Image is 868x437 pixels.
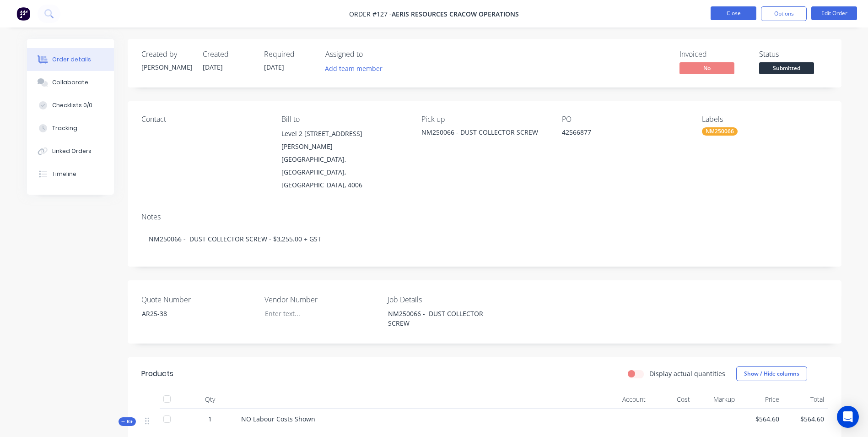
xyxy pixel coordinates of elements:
button: Submitted [759,62,814,76]
div: Required [264,50,314,59]
span: Order #127 - [349,10,392,18]
div: Tracking [52,124,77,132]
div: AR25-38 [135,307,249,320]
div: Labels [702,115,827,124]
span: 1 [208,414,212,424]
div: NM250066 - DUST COLLECTOR SCREW - $3,255.00 + GST [141,225,828,253]
div: Bill to [281,115,407,124]
div: Qty [183,390,237,409]
button: Tracking [27,117,114,140]
span: $564.60 [787,414,824,424]
button: Order details [27,48,114,71]
label: Quote Number [141,294,256,305]
div: Total [783,390,828,409]
img: Factory [16,7,30,21]
div: NM250066 [702,127,738,136]
div: Assigned to [325,50,417,59]
span: No [679,62,734,74]
div: Markup [694,390,739,409]
div: Created by [141,50,192,59]
div: Open Intercom Messenger [837,406,859,428]
button: Edit Order [811,6,857,20]
div: Linked Orders [52,147,92,155]
span: [DATE] [264,63,284,71]
div: Status [759,50,828,59]
div: NM250066 - DUST COLLECTOR SCREW [381,307,495,330]
div: Products [141,368,173,379]
div: Invoiced [679,50,748,59]
div: Collaborate [52,78,88,87]
button: Checklists 0/0 [27,94,114,117]
button: Close [711,6,756,20]
div: Kit [119,417,136,426]
label: Vendor Number [264,294,379,305]
span: Kit [121,418,133,425]
div: Level 2 [STREET_ADDRESS][PERSON_NAME] [281,127,407,153]
div: Account [558,390,649,409]
div: Contact [141,115,267,124]
label: Job Details [388,294,502,305]
div: Level 2 [STREET_ADDRESS][PERSON_NAME][GEOGRAPHIC_DATA], [GEOGRAPHIC_DATA], [GEOGRAPHIC_DATA], 4006 [281,127,407,191]
div: Price [739,390,783,409]
button: Timeline [27,163,114,186]
div: Checklists 0/0 [52,101,92,109]
div: Created [203,50,253,59]
div: Notes [141,213,828,221]
div: NM250066 - DUST COLLECTOR SCREW [421,127,547,137]
div: PO [562,115,687,124]
button: Add team member [320,62,387,75]
span: Aeris Resources Cracow Operations [392,10,519,18]
div: [GEOGRAPHIC_DATA], [GEOGRAPHIC_DATA], [GEOGRAPHIC_DATA], 4006 [281,153,407,191]
div: Cost [649,390,694,409]
span: $564.60 [742,414,780,424]
div: Timeline [52,170,76,178]
button: Add team member [325,62,388,75]
button: Linked Orders [27,140,114,163]
button: Options [761,6,807,21]
span: Submitted [759,62,814,74]
span: NO Labour Costs Shown [241,415,315,423]
div: [PERSON_NAME] [141,62,192,72]
label: Display actual quantities [649,369,725,378]
div: Pick up [421,115,547,124]
span: [DATE] [203,63,223,71]
button: Collaborate [27,71,114,94]
div: Order details [52,55,91,64]
div: 42566877 [562,127,676,140]
button: Show / Hide columns [736,366,807,381]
